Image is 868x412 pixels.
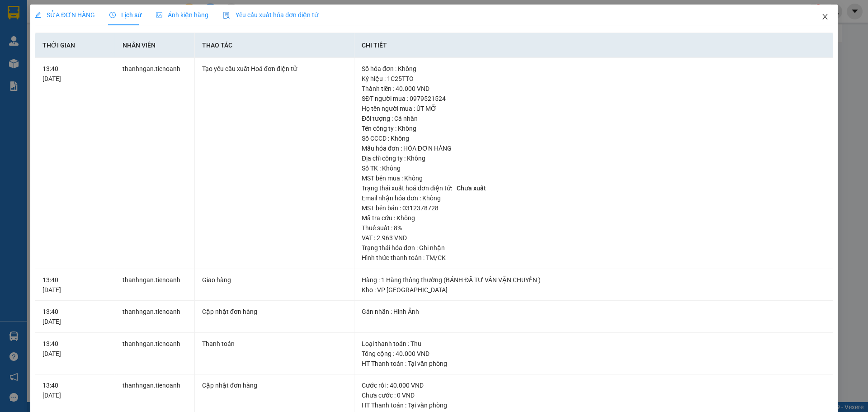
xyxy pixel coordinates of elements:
div: 13:40 [DATE] [42,275,107,295]
td: thanhngan.tienoanh [115,58,195,269]
div: HT Thanh toán : Tại văn phòng [362,400,826,410]
div: Chưa cước : 0 VND [362,390,826,400]
td: thanhngan.tienoanh [115,301,195,333]
div: 13:40 [DATE] [42,64,107,84]
div: Số hóa đơn : Không [362,64,826,74]
th: Nhân viên [115,33,195,58]
span: Xuân - 0938256266 [44,26,108,34]
img: icon [223,12,230,19]
div: MST bên bán : 0312378728 [362,203,826,213]
div: VAT : 2.963 VND [362,233,826,243]
div: Loại thanh toán : Thu [362,339,826,349]
span: Yêu cầu xuất hóa đơn điện tử [223,11,318,19]
div: Hình thức thanh toán : TM/CK [362,253,826,263]
div: Email nhận hóa đơn : Không [362,193,826,203]
span: clock-circle [109,12,116,18]
div: Thanh toán [202,339,347,349]
div: Số TK : Không [362,163,826,173]
div: Địa chỉ công ty : Không [362,153,826,163]
span: VPĐL1410250003 - [44,36,113,60]
div: 13:40 [DATE] [42,339,107,359]
div: Tổng cộng : 40.000 VND [362,349,826,359]
div: Cập nhật đơn hàng [202,307,347,317]
div: Cước rồi : 40.000 VND [362,380,826,390]
span: Ảnh kiện hàng [156,11,208,19]
span: picture [156,12,162,18]
span: Chưa xuất [453,184,489,193]
span: SỬA ĐƠN HÀNG [35,11,95,19]
th: Thời gian [35,33,115,58]
span: 12:10:44 [DATE] [52,52,105,60]
div: Đối tượng : Cá nhân [362,114,826,123]
th: Thao tác [195,33,354,58]
div: Tạo yêu cầu xuất Hoá đơn điện tử [202,64,347,74]
strong: Nhận: [13,65,114,114]
div: Trạng thái hóa đơn : Ghi nhận [362,243,826,253]
div: Gán nhãn : Hình Ảnh [362,307,826,317]
div: Số CCCD : Không [362,133,826,143]
div: HT Thanh toán : Tại văn phòng [362,359,826,369]
div: Thành tiền : 40.000 VND [362,84,826,94]
td: thanhngan.tienoanh [115,333,195,375]
span: thanhngan.tienoanh - In: [44,44,113,60]
div: Hàng : 1 Hàng thông thường (BÁNH ĐÃ TƯ VẤN VẬN CHUYỂN ) [362,275,826,285]
div: 13:40 [DATE] [42,380,107,400]
div: Mã tra cứu : Không [362,213,826,223]
div: Ký hiệu : 1C25TTO [362,74,826,84]
div: Trạng thái xuất hoá đơn điện tử : [362,183,826,193]
span: edit [35,12,41,18]
div: Giao hàng [202,275,347,285]
td: thanhngan.tienoanh [115,269,195,301]
button: Close [812,5,838,30]
div: Cập nhật đơn hàng [202,380,347,390]
span: Lịch sử [109,11,142,19]
div: SĐT người mua : 0979521524 [362,94,826,104]
th: Chi tiết [354,33,833,58]
span: Gửi: [44,5,132,24]
div: 13:40 [DATE] [42,307,107,327]
div: Tên công ty : Không [362,123,826,133]
div: Họ tên người mua : ÚT MỠ [362,104,826,114]
div: Thuế suất : 8% [362,223,826,233]
div: Kho : VP [GEOGRAPHIC_DATA] [362,285,826,295]
span: VP [GEOGRAPHIC_DATA] [44,5,132,24]
div: MST bên mua : Không [362,173,826,183]
div: Mẫu hóa đơn : HÓA ĐƠN HÀNG [362,143,826,153]
span: close [821,13,829,20]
